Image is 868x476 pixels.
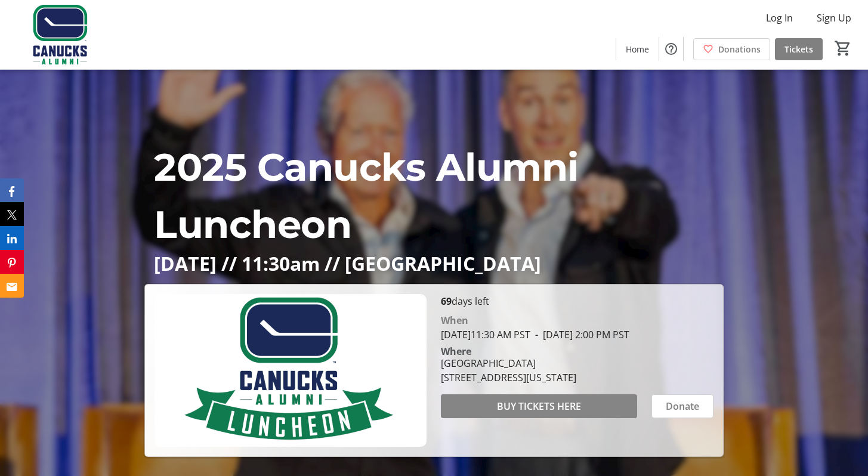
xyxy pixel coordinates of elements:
a: Donations [693,38,770,60]
a: Tickets [775,38,823,60]
span: [DATE] 2:00 PM PST [530,328,629,341]
span: Sign Up [817,11,851,25]
div: [STREET_ADDRESS][US_STATE] [441,370,576,385]
span: [DATE] 11:30 AM PST [441,328,530,341]
span: - [530,328,543,341]
button: Help [659,37,683,61]
img: Campaign CTA Media Photo [155,294,427,447]
div: Where [441,347,471,356]
button: Cart [832,38,854,59]
p: [DATE] // 11:30am // [GEOGRAPHIC_DATA] [154,253,713,274]
span: Donate [666,399,699,413]
div: [GEOGRAPHIC_DATA] [441,356,576,370]
p: days left [441,294,713,308]
button: Log In [756,8,802,27]
div: When [441,313,468,327]
span: BUY TICKETS HERE [497,399,581,413]
span: 2025 Canucks Alumni Luncheon [154,144,579,248]
span: Donations [718,43,761,55]
span: Home [626,43,649,55]
button: Donate [651,394,713,418]
span: Log In [766,11,793,25]
button: Sign Up [807,8,861,27]
a: Home [616,38,659,60]
img: Vancouver Canucks Alumni Foundation's Logo [7,5,113,64]
span: 69 [441,295,452,308]
button: BUY TICKETS HERE [441,394,637,418]
span: Tickets [784,43,813,55]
